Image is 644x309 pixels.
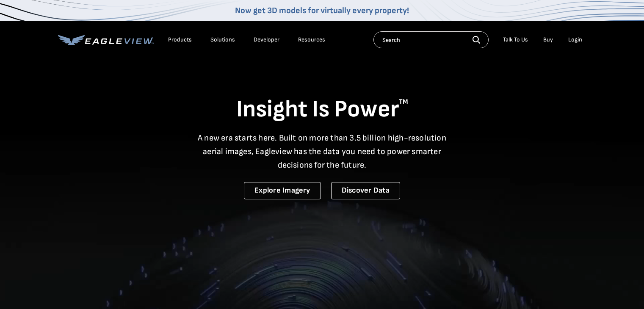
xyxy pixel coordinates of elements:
div: Login [568,36,582,44]
div: Resources [298,36,325,44]
h1: Insight Is Power [58,95,586,124]
a: Developer [254,36,279,44]
div: Talk To Us [503,36,528,44]
a: Explore Imagery [244,182,321,199]
div: Products [168,36,192,44]
input: Search [373,31,489,48]
a: Buy [543,36,553,44]
p: A new era starts here. Built on more than 3.5 billion high-resolution aerial images, Eagleview ha... [193,131,452,172]
a: Discover Data [331,182,400,199]
sup: TM [399,98,408,106]
a: Now get 3D models for virtually every property! [235,6,409,16]
div: Solutions [210,36,235,44]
